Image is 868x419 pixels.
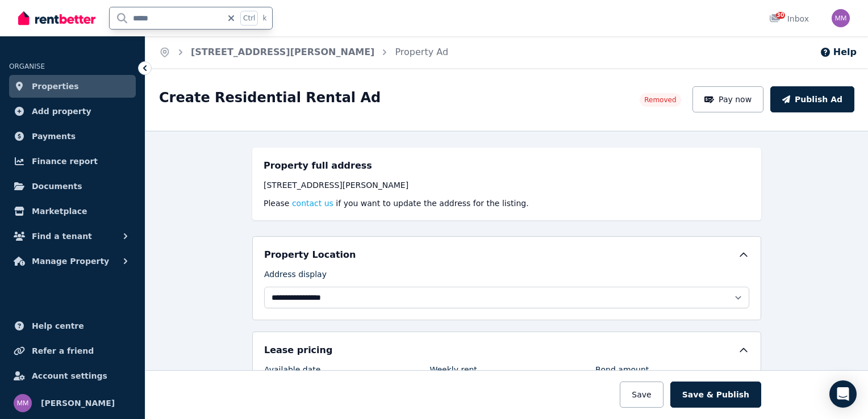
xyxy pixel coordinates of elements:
[32,129,76,143] span: Payments
[9,175,136,198] a: Documents
[9,125,136,148] a: Payments
[32,369,107,383] span: Account settings
[32,344,94,358] span: Refer a friend
[264,179,750,191] div: [STREET_ADDRESS][PERSON_NAME]
[240,11,258,26] span: Ctrl
[9,364,136,387] a: Account settings
[264,343,332,357] h5: Lease pricing
[9,250,136,273] button: Manage Property
[32,154,98,168] span: Finance report
[32,254,109,268] span: Manage Property
[264,159,372,173] h5: Property full address
[9,340,136,362] a: Refer a friend
[829,380,857,408] div: Open Intercom Messenger
[9,150,136,173] a: Finance report
[145,36,462,68] nav: Breadcrumb
[159,89,381,107] h1: Create Residential Rental Ad
[429,364,477,380] label: Weekly rent
[32,79,79,93] span: Properties
[32,179,82,193] span: Documents
[9,100,136,123] a: Add property
[595,364,649,380] label: Bond amount
[32,319,84,333] span: Help centre
[832,9,850,27] img: Melissa Morgan
[776,12,785,19] span: 30
[262,14,266,23] span: k
[9,62,45,70] span: ORGANISE
[692,86,764,112] button: Pay now
[264,248,356,262] h5: Property Location
[32,229,92,243] span: Find a tenant
[620,382,663,408] button: Save
[264,269,327,284] label: Address display
[769,13,809,24] div: Inbox
[820,45,857,59] button: Help
[670,382,761,408] button: Save & Publish
[9,225,136,248] button: Find a tenant
[9,315,136,337] a: Help centre
[770,86,854,112] button: Publish Ad
[9,75,136,98] a: Properties
[9,200,136,223] a: Marketplace
[264,198,750,209] p: Please if you want to update the address for the listing.
[32,204,87,218] span: Marketplace
[41,396,115,410] span: [PERSON_NAME]
[18,10,95,27] img: RentBetter
[264,364,320,380] label: Available date
[644,95,676,104] span: Removed
[32,104,91,118] span: Add property
[292,198,333,209] button: contact us
[395,47,448,57] a: Property Ad
[191,47,374,57] a: [STREET_ADDRESS][PERSON_NAME]
[14,394,32,412] img: Melissa Morgan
